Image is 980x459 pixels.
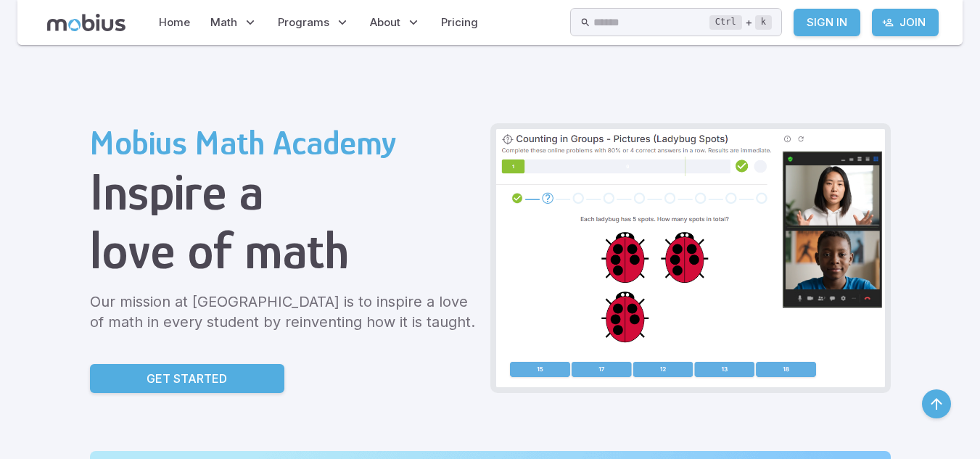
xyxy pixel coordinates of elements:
[155,6,194,39] a: Home
[709,14,772,31] div: +
[90,364,284,393] a: Get Started
[90,123,479,162] h2: Mobius Math Academy
[90,221,479,280] h1: love of math
[210,15,237,30] span: Math
[147,370,227,387] p: Get Started
[872,9,939,36] a: Join
[794,9,860,36] a: Sign In
[496,129,885,387] img: Grade 2 Class
[278,15,329,30] span: Programs
[90,162,479,221] h1: Inspire a
[709,15,742,30] kbd: Ctrl
[90,291,479,332] p: Our mission at [GEOGRAPHIC_DATA] is to inspire a love of math in every student by reinventing how...
[755,15,772,30] kbd: k
[437,6,482,39] a: Pricing
[370,15,400,30] span: About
